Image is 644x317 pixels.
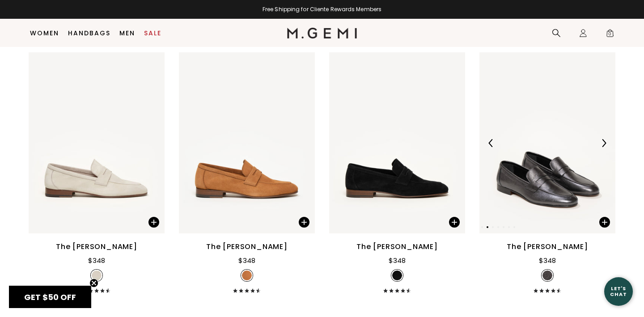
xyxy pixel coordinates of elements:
span: GET $50 OFF [24,292,76,303]
div: $348 [238,255,255,266]
a: The [PERSON_NAME]$348 [29,52,165,293]
img: The Sacca Donna [29,52,165,233]
div: $348 [539,255,556,266]
img: Previous Arrow [487,139,495,147]
div: The [PERSON_NAME] [507,241,588,252]
div: $348 [88,255,105,266]
a: Men [119,30,135,37]
img: The Sacca Donna [329,52,465,233]
a: The [PERSON_NAME]$348 [329,52,465,293]
div: The [PERSON_NAME] [206,241,288,252]
img: 7245283196987_SWATCH_50x.jpg [542,271,552,280]
img: v_11955_SWATCH_d10c7699-ba13-4450-9a2d-f6d8d515591a_50x.jpg [92,271,102,280]
img: v_11953_SWATCH_50x.jpg [242,271,252,280]
div: Let's Chat [604,286,633,297]
a: Women [30,30,59,37]
img: M.Gemi [287,28,357,38]
img: The Sacca Donna [479,52,615,233]
img: Next Arrow [600,139,608,147]
button: Close teaser [89,279,98,287]
div: GET $50 OFFClose teaser [9,286,91,308]
div: $348 [389,255,406,266]
a: The [PERSON_NAME]$348 [179,52,315,293]
img: The Sacca Donna [179,52,315,233]
div: The [PERSON_NAME] [356,241,438,252]
div: The [PERSON_NAME] [56,241,137,252]
a: Previous ArrowNext ArrowThe [PERSON_NAME]$348 [479,52,615,293]
a: Handbags [68,30,110,37]
img: v_11954_SWATCH_50x.jpg [392,271,402,280]
span: 0 [606,30,614,39]
a: Sale [144,30,161,37]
